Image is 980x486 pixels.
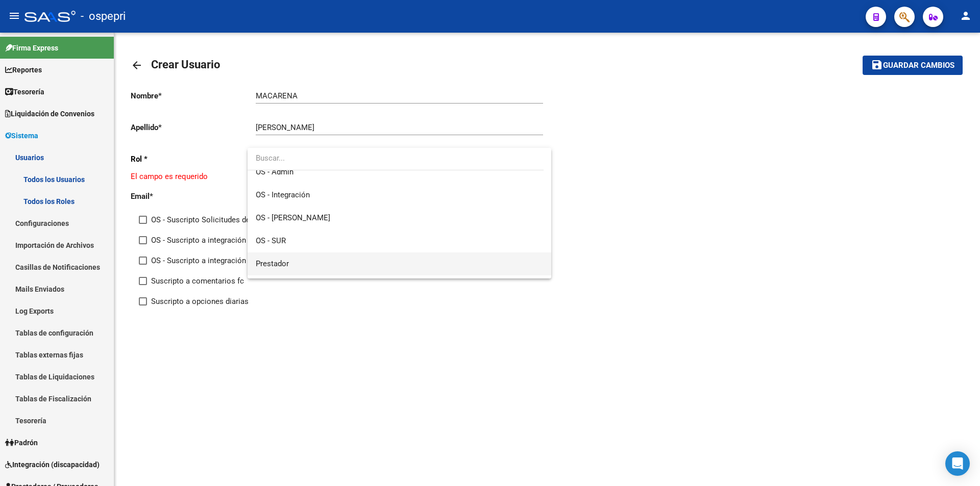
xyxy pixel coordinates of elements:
span: OS - [PERSON_NAME] [256,213,330,222]
div: Open Intercom Messenger [945,451,970,476]
span: OS - SUR [256,236,286,245]
span: Prestador [256,259,289,268]
span: OS - Admin [256,167,293,176]
span: OS - Integración [256,190,310,199]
